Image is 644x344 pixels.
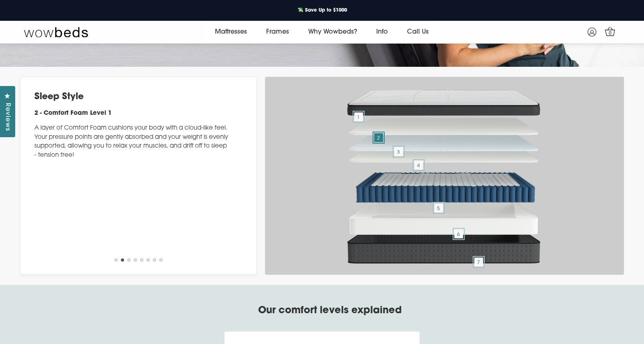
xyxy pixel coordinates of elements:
[344,85,544,121] img: layer1.png
[344,200,544,238] img: layer7.png
[127,258,130,262] button: 3 of 8
[134,258,137,262] button: 4 of 8
[434,204,443,212] span: 5
[606,30,614,38] span: 0
[374,133,383,142] span: 2
[291,5,353,16] a: 💸 Save Up to $1000
[146,258,150,262] button: 6 of 8
[205,21,257,43] a: Mattresses
[24,26,88,38] img: Wow Beds Logo
[299,21,367,43] a: Why Wowbeds?
[153,258,156,262] button: 7 of 8
[344,224,544,266] img: layer8.png
[140,258,143,262] button: 5 of 8
[344,105,544,142] img: 5b-small-new.png
[397,21,438,43] a: Call Us
[2,103,12,131] span: Reviews
[414,161,423,170] span: 4
[344,158,544,212] img: 6b-no-zones.png
[257,21,299,43] a: Frames
[34,91,229,103] h2: Sleep Style
[159,258,163,262] button: 8 of 8
[367,21,397,43] a: Info
[34,124,229,160] p: A layer of Comfort Foam cushions your body with a cloud-like feel. Your pressure points are gentl...
[121,258,124,262] button: 2 of 8
[114,258,118,262] button: 1 of 8
[34,109,229,118] h4: 2 - Comfort Foam Level 1
[454,230,463,238] span: 6
[474,258,483,266] span: 7
[603,24,617,38] a: 0
[394,147,403,156] span: 3
[344,132,544,156] img: layer3.png
[354,112,363,121] span: 1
